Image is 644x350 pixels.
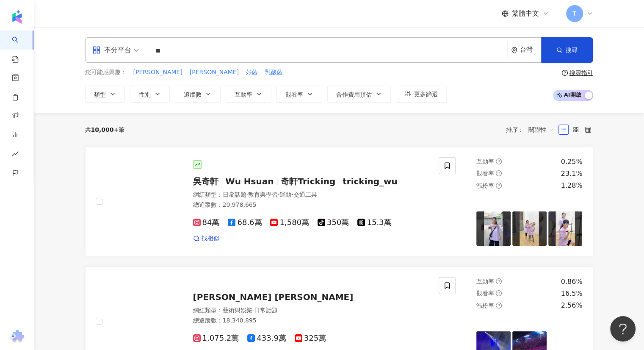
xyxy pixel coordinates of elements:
[193,334,239,343] span: 1,075.2萬
[569,69,593,76] div: 搜尋指引
[184,91,202,98] span: 追蹤數
[235,91,252,98] span: 互動率
[512,9,539,18] span: 繁體中文
[139,91,151,98] span: 性別
[246,191,248,198] span: ·
[85,126,125,133] div: 共 筆
[512,211,547,246] img: post-image
[511,47,517,53] span: environment
[496,290,502,296] span: question-circle
[566,47,578,53] span: 搜尋
[91,126,119,133] span: 10,000+
[246,68,258,77] span: 好菌
[276,86,322,103] button: 觀看率
[223,191,246,198] span: 日常話題
[92,46,101,54] span: appstore
[572,9,576,18] span: T
[548,211,583,246] img: post-image
[506,123,558,136] div: 排序：
[133,68,182,77] span: [PERSON_NAME]
[133,68,183,77] button: [PERSON_NAME]
[476,302,494,309] span: 漲粉率
[318,218,349,227] span: 350萬
[190,68,239,77] span: [PERSON_NAME]
[414,91,438,97] span: 更多篩選
[327,86,391,103] button: 合作費用預估
[279,191,291,198] span: 運動
[265,68,283,77] span: 乳酸菌
[476,170,494,177] span: 觀看率
[476,290,494,297] span: 觀看率
[476,182,494,189] span: 漲粉率
[496,158,502,164] span: question-circle
[343,176,398,186] span: tricking_wu
[541,37,593,63] button: 搜尋
[226,176,274,186] span: Wu Hsuan
[92,43,131,57] div: 不分平台
[396,86,447,103] button: 更多篩選
[561,289,583,298] div: 16.5%
[561,181,583,190] div: 1.28%
[336,91,372,98] span: 合作費用預估
[520,46,541,53] div: 台灣
[94,91,106,98] span: 類型
[248,191,278,198] span: 教育與學習
[357,218,391,227] span: 15.3萬
[295,334,326,343] span: 325萬
[476,211,511,246] img: post-image
[113,169,176,233] img: KOL Avatar
[270,218,309,227] span: 1,580萬
[293,191,317,198] span: 交通工具
[226,86,271,103] button: 互動率
[193,292,354,302] span: [PERSON_NAME] [PERSON_NAME]
[193,218,220,227] span: 84萬
[189,68,239,77] button: [PERSON_NAME]
[291,191,293,198] span: ·
[193,306,429,315] div: 網紅類型 ：
[561,301,583,310] div: 2.56%
[496,170,502,176] span: question-circle
[85,86,125,103] button: 類型
[476,278,494,285] span: 互動率
[12,31,29,64] a: search
[610,316,636,342] iframe: Help Scout Beacon - Open
[247,334,286,343] span: 433.9萬
[228,218,262,227] span: 68.6萬
[496,303,502,308] span: question-circle
[562,70,568,76] span: question-circle
[193,191,429,199] div: 網紅類型 ：
[193,234,219,243] a: 找相似
[476,158,494,165] span: 互動率
[496,278,502,284] span: question-circle
[193,201,429,209] div: 總追蹤數 ： 20,978,665
[561,277,583,286] div: 0.86%
[12,145,19,164] span: rise
[85,68,127,77] span: 您可能感興趣：
[281,176,335,186] span: 奇軒Tricking
[254,307,278,314] span: 日常話題
[252,307,254,314] span: ·
[9,330,25,343] img: chrome extension
[528,123,554,136] span: 關聯性
[246,68,258,77] button: 好菌
[193,317,429,325] div: 總追蹤數 ： 18,340,895
[265,68,283,77] button: 乳酸菌
[175,86,221,103] button: 追蹤數
[193,176,218,186] span: 吳奇軒
[561,157,583,167] div: 0.25%
[130,86,170,103] button: 性別
[223,307,252,314] span: 藝術與娛樂
[285,91,303,98] span: 觀看率
[278,191,279,198] span: ·
[85,147,593,256] a: KOL Avatar吳奇軒Wu Hsuan奇軒Trickingtricking_wu網紅類型：日常話題·教育與學習·運動·交通工具總追蹤數：20,978,66584萬68.6萬1,580萬350...
[561,169,583,178] div: 23.1%
[10,10,24,24] img: logo icon
[496,183,502,189] span: question-circle
[202,234,219,243] span: 找相似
